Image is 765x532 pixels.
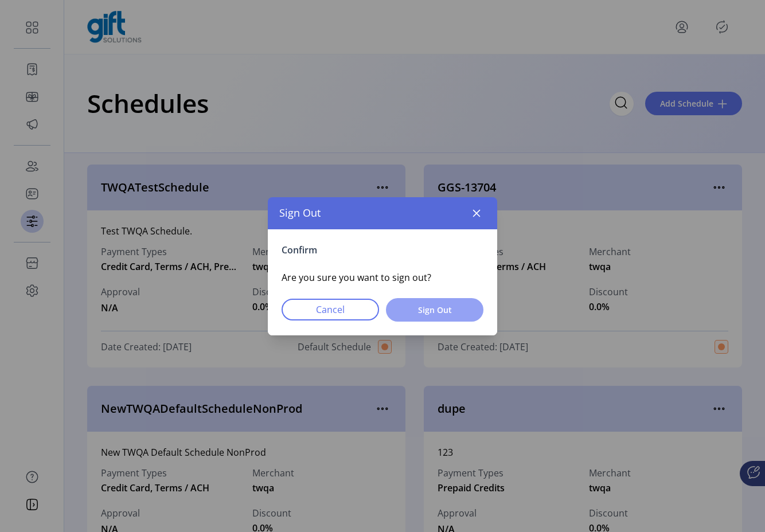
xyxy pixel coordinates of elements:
p: Are you sure you want to sign out? [282,271,483,284]
p: Confirm [282,243,483,257]
span: Cancel [296,303,364,316]
span: Sign Out [279,205,321,221]
span: Sign Out [401,304,469,316]
button: Sign Out [386,298,483,322]
button: Cancel [282,299,379,320]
